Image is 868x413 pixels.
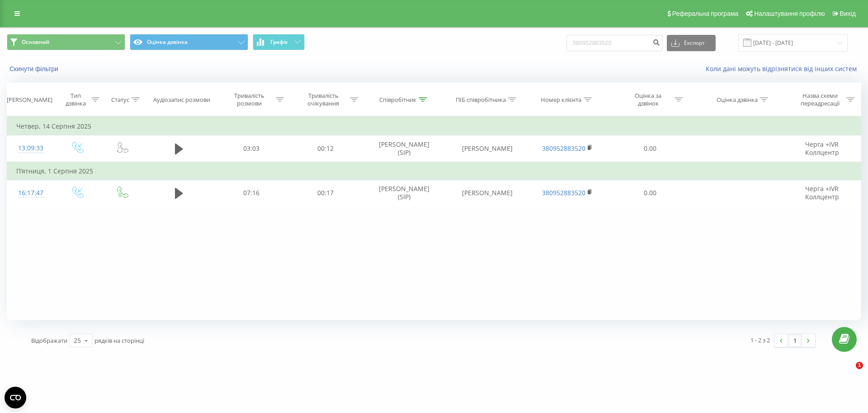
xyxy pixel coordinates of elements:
input: Пошук за номером [566,35,662,51]
span: 1 [856,362,863,369]
button: Скинути фільтри [7,65,63,73]
td: Четвер, 14 Серпня 2025 [7,117,861,135]
div: Співробітник [379,96,416,104]
div: [PERSON_NAME] [7,96,52,104]
span: рядків на сторінці [94,336,144,345]
span: Відображати [31,336,67,345]
div: Оцінка дзвінка [717,96,758,104]
td: [PERSON_NAME] [446,135,529,162]
div: Номер клієнта [541,96,581,104]
a: 1 [788,334,802,347]
div: Тривалість розмови [225,92,274,107]
a: 380952883520 [542,144,585,153]
span: Налаштування профілю [754,10,825,17]
div: 25 [74,336,81,345]
a: Коли дані можуть відрізнятися вiд інших систем [706,64,861,73]
div: Аудіозапис розмови [153,96,210,104]
td: 07:16 [214,180,288,206]
button: Основний [7,34,125,50]
td: 00:12 [288,135,363,162]
span: Графік [270,39,288,45]
td: 0.00 [606,180,695,206]
span: Реферальна програма [672,10,739,17]
td: Черга +IVR Коллцентр [783,135,861,162]
div: Оцінка за дзвінок [624,92,672,107]
div: 13:09:33 [16,139,45,157]
td: [PERSON_NAME] (SIP) [363,135,446,162]
button: Експорт [667,35,716,51]
div: Тривалість очікування [299,92,348,107]
td: [PERSON_NAME] [446,180,529,206]
td: 00:17 [288,180,363,206]
span: Основний [22,38,49,46]
span: Вихід [840,10,856,17]
button: Графік [253,34,305,50]
div: Назва схеми переадресації [796,92,844,107]
div: ПІБ співробітника [456,96,506,104]
td: П’ятниця, 1 Серпня 2025 [7,162,861,180]
td: Черга +IVR Коллцентр [783,180,861,206]
td: 0.00 [606,135,695,162]
td: 03:03 [214,135,288,162]
div: 16:17:47 [16,184,45,202]
button: Оцінка дзвінка [130,34,248,50]
button: Open CMP widget [5,387,26,408]
div: 1 - 2 з 2 [750,336,770,345]
div: Тип дзвінка [62,92,89,107]
iframe: Intercom live chat [837,362,859,384]
div: Статус [111,96,129,104]
td: [PERSON_NAME] (SIP) [363,180,446,206]
a: 380952883520 [542,188,585,197]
